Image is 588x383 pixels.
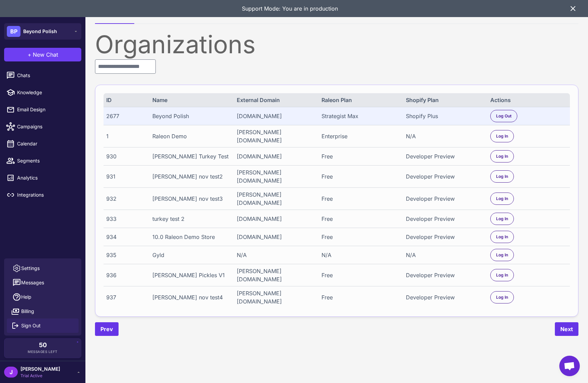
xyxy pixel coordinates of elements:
div: 931 [106,172,145,181]
div: Free [322,152,398,160]
span: Beyond Polish [23,28,57,35]
div: [PERSON_NAME][DOMAIN_NAME] [237,190,314,207]
div: 935 [106,251,145,259]
span: Log In [496,234,508,240]
span: Log Out [496,113,511,119]
div: Actions [490,96,567,104]
div: [DOMAIN_NAME] [237,233,314,241]
div: [PERSON_NAME][DOMAIN_NAME] [237,267,314,283]
button: Sign Out [7,318,79,333]
div: [PERSON_NAME] nov test3 [152,195,229,203]
div: [DOMAIN_NAME] [237,152,314,160]
span: Log In [496,173,508,180]
div: Enterprise [322,132,398,140]
span: Segments [17,157,77,165]
div: Raleon Plan [322,96,398,104]
span: 50 [39,342,47,348]
div: N/A [406,251,483,259]
a: Knowledge [3,85,83,100]
span: Trial Active [20,373,60,379]
span: Messages Left [28,349,58,354]
div: Free [322,172,398,181]
div: J [4,367,18,378]
div: Developer Preview [406,271,483,279]
div: [DOMAIN_NAME] [237,215,314,223]
div: [PERSON_NAME] Pickles V1 [152,271,229,279]
div: 1 [106,132,145,140]
div: Gyld [152,251,229,259]
span: + [28,51,31,59]
div: turkey test 2 [152,215,229,223]
span: Analytics [17,174,77,182]
div: N/A [237,251,314,259]
span: Log In [496,216,508,222]
span: Log In [496,153,508,159]
div: Shopify Plan [406,96,483,104]
div: [PERSON_NAME] Turkey Test [152,152,229,160]
span: Log In [496,272,508,278]
div: N/A [406,132,483,140]
div: Free [322,215,398,223]
div: BP [7,26,20,37]
div: 10.0 Raleon Demo Store [152,233,229,241]
div: Strategist Max [322,112,398,120]
span: Log In [496,133,508,139]
div: 932 [106,195,145,203]
span: Calendar [17,140,77,147]
div: Shopify Plus [406,112,483,120]
div: Free [322,195,398,203]
span: Chats [17,72,77,79]
div: [PERSON_NAME][DOMAIN_NAME] [237,289,314,306]
span: Help [21,293,31,301]
span: Billing [21,308,34,315]
div: Raleon Demo [152,132,229,140]
div: 930 [106,152,145,160]
div: External Domain [237,96,314,104]
span: [PERSON_NAME] [20,365,60,373]
div: Beyond Polish [152,112,229,120]
div: 937 [106,293,145,301]
a: Campaigns [3,119,83,134]
a: Help [7,290,79,304]
span: Settings [21,265,40,272]
a: Chats [3,68,83,83]
button: Prev [95,322,119,336]
span: Email Design [17,106,77,113]
span: Knowledge [17,89,77,96]
a: Calendar [3,137,83,151]
div: Developer Preview [406,172,483,181]
span: Messages [21,279,44,286]
span: Log In [496,196,508,202]
div: [DOMAIN_NAME] [237,112,314,120]
div: Developer Preview [406,215,483,223]
div: [PERSON_NAME] nov test2 [152,172,229,181]
span: Log In [496,252,508,258]
span: Integrations [17,191,77,199]
div: Developer Preview [406,233,483,241]
a: Segments [3,154,83,168]
span: New Chat [33,51,58,59]
div: Developer Preview [406,195,483,203]
div: Name [152,96,229,104]
div: ID [106,96,145,104]
div: Developer Preview [406,293,483,301]
div: 2677 [106,112,145,120]
div: [PERSON_NAME][DOMAIN_NAME] [237,168,314,185]
a: Open chat [559,356,580,376]
div: [PERSON_NAME] nov test4 [152,293,229,301]
button: +New Chat [4,48,81,61]
button: Next [555,322,578,336]
span: Sign Out [21,322,41,329]
div: Organizations [95,32,578,57]
button: Messages [7,275,79,290]
div: 936 [106,271,145,279]
a: Email Design [3,102,83,117]
span: Campaigns [17,123,77,130]
div: Free [322,271,398,279]
button: BPBeyond Polish [4,23,81,40]
div: Free [322,293,398,301]
div: 933 [106,215,145,223]
div: N/A [322,251,398,259]
div: Developer Preview [406,152,483,160]
a: Integrations [3,188,83,202]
